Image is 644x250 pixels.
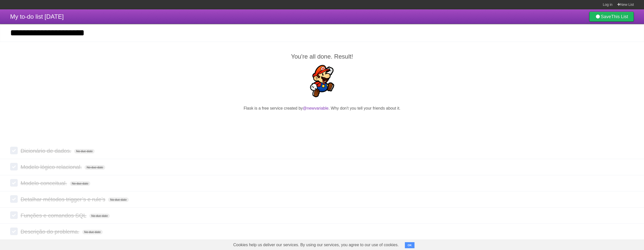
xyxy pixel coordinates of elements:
span: Cookies help us deliver our services. By using our services, you agree to our use of cookies. [228,240,404,250]
p: Flask is a free service created by . Why don't you tell your friends about it. [10,105,634,111]
label: Done [10,147,18,154]
span: No due date [74,149,95,154]
span: Funções e comandos SQL [20,212,88,219]
b: This List [611,14,628,19]
label: Done [10,163,18,170]
span: Modelo lógico relacional. [20,164,83,170]
span: Descrição do problema. [20,229,80,235]
button: OK [405,242,415,248]
h2: You're all done. Result! [10,52,634,61]
span: No due date [85,165,105,170]
a: @newvariable [303,106,329,110]
span: My to-do list [DATE] [10,13,64,20]
iframe: X Post Button [313,118,331,125]
label: Done [10,211,18,219]
span: Modelo conceitual. [20,180,68,186]
span: Detalhar métodos trigger’s e rule’s [20,196,107,203]
img: Super Mario [306,65,338,97]
label: Done [10,195,18,203]
span: No due date [70,181,90,186]
span: No due date [82,230,103,234]
a: SaveThis List [589,12,634,22]
span: No due date [89,214,110,218]
span: No due date [108,197,129,202]
span: Dicionário de dados. [20,148,73,154]
label: Done [10,228,18,235]
label: Done [10,179,18,187]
